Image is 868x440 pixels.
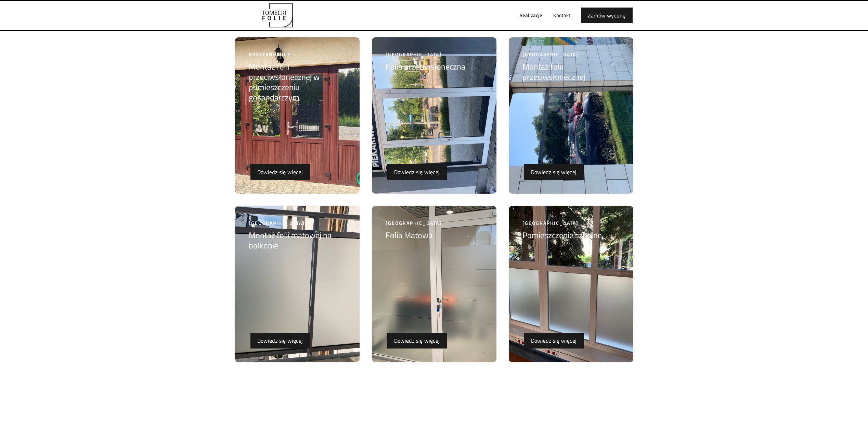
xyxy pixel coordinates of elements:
a: Dowiedz się więcej [250,164,310,180]
a: Dowiedz się więcej [387,164,447,180]
a: Dowiedz się więcej [524,333,584,349]
h5: Folia przeciwsłoneczna [386,61,465,72]
a: [GEOGRAPHIC_DATA]Montaż folii matowej na balkonie [249,220,346,254]
div: [GEOGRAPHIC_DATA] [386,220,442,227]
a: [GEOGRAPHIC_DATA]Pomieszczenie szkolne [522,220,602,244]
div: [GEOGRAPHIC_DATA] [386,51,465,58]
a: [GEOGRAPHIC_DATA]Folia przeciwsłoneczna [386,51,465,75]
a: Dowiedz się więcej [387,333,447,349]
h5: Montaż folii matowej na balkonie [249,230,346,250]
a: Dowiedz się więcej [250,333,310,349]
a: [GEOGRAPHIC_DATA]Folia Matowa [386,220,442,244]
a: Realizacje [514,4,548,26]
a: Kontakt [548,4,576,26]
div: Krzyżanowice [249,51,346,58]
h5: Montaż folii przeciwsłonecznej w pomieszczeniu gospodarczym [249,61,346,102]
div: [GEOGRAPHIC_DATA] [522,220,602,227]
h5: Montaż folii przeciwsłonecznej [522,61,620,82]
a: [GEOGRAPHIC_DATA]Montaż folii przeciwsłonecznej [522,51,620,85]
h5: Folia Matowa [386,230,442,240]
a: Zamów wycenę [581,8,633,23]
h5: Pomieszczenie szkolne [522,230,602,240]
a: Dowiedz się więcej [524,164,584,180]
a: KrzyżanowiceMontaż folii przeciwsłonecznej w pomieszczeniu gospodarczym [249,51,346,106]
div: [GEOGRAPHIC_DATA] [522,51,620,58]
div: [GEOGRAPHIC_DATA] [249,220,346,227]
